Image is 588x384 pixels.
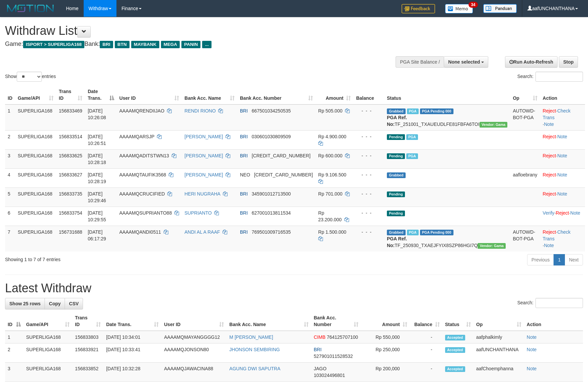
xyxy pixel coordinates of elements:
span: BRI [240,191,248,197]
div: - - - [356,229,382,235]
th: Op: activate to sort column ascending [510,85,540,104]
td: aafphalkimly [474,331,524,343]
td: 6 [5,207,15,226]
a: Reject [543,191,556,197]
th: Date Trans.: activate to sort column ascending [103,312,161,331]
h1: Latest Withdraw [5,282,583,295]
span: Grabbed [387,108,406,114]
span: BRI [240,210,248,216]
td: AAAAMQMAYANGGGG12 [161,331,227,343]
a: Note [527,334,537,340]
span: ISPORT > SUPERLIGA168 [23,41,84,48]
img: panduan.png [483,4,517,13]
span: 156833627 [59,172,82,177]
td: 1 [5,104,15,131]
span: BRI [100,41,113,48]
th: Status: activate to sort column ascending [442,312,474,331]
a: Reject [543,153,556,158]
th: Date Trans.: activate to sort column descending [85,85,116,104]
span: BRI [240,153,248,158]
input: Search: [535,298,583,308]
th: User ID: activate to sort column ascending [161,312,227,331]
a: Note [527,366,537,371]
span: CIMB [314,334,326,340]
span: 156833735 [59,191,82,197]
span: Grabbed [387,172,406,178]
a: Verify [543,210,555,216]
span: Copy 764125707100 to clipboard [327,334,358,340]
th: Bank Acc. Name: activate to sort column ascending [227,312,311,331]
span: Rp 1.500.000 [318,229,346,235]
span: Vendor URL: https://trx31.1velocity.biz [480,122,508,128]
td: · [540,187,585,207]
th: Bank Acc. Name: activate to sort column ascending [182,85,237,104]
span: Rp 505.000 [318,108,342,113]
label: Search: [517,298,583,308]
div: - - - [356,107,382,114]
span: [DATE] 10:28:18 [88,153,106,165]
a: Reject [543,134,556,139]
td: SUPERLIGA168 [23,343,72,363]
a: RENDI RIONO [184,108,216,113]
a: Check Trans [543,108,571,120]
th: Action [524,312,583,331]
th: Trans ID: activate to sort column ascending [56,85,85,104]
span: BRI [240,134,248,139]
a: Note [557,172,567,177]
td: SUPERLIGA168 [15,130,56,149]
span: 156833754 [59,210,82,216]
span: [DATE] 06:17:29 [88,229,106,241]
td: AAAAMQJONSON80 [161,343,227,363]
td: SUPERLIGA168 [15,168,56,187]
span: Marked by aafheankoy [406,153,418,159]
td: 7 [5,226,15,251]
h4: Game: Bank: [5,41,385,48]
a: Copy [45,298,65,309]
span: AAAAMQARSJP [119,134,155,139]
th: Amount: activate to sort column ascending [361,312,410,331]
td: AAAAMQJAWACINA88 [161,363,227,382]
span: 34 [469,2,478,8]
b: PGA Ref. No: [387,115,407,127]
a: Note [570,210,580,216]
div: Showing 1 to 7 of 7 entries [5,253,240,263]
td: · [540,149,585,168]
span: Rp 600.000 [318,153,342,158]
a: M [PERSON_NAME] [229,334,273,340]
div: - - - [356,152,382,159]
td: 4 [5,168,15,187]
td: 5 [5,187,15,207]
a: 1 [554,254,565,265]
span: [DATE] 10:28:19 [88,172,106,184]
label: Search: [517,72,583,82]
span: Rp 4.900.000 [318,134,346,139]
span: Accepted [445,366,465,372]
td: · [540,168,585,187]
span: Vendor URL: https://trx31.1velocity.biz [478,243,506,249]
span: Rp 701.000 [318,191,342,197]
span: Grabbed [387,230,406,235]
a: Note [557,134,567,139]
th: Bank Acc. Number: activate to sort column ascending [237,85,316,104]
td: AUTOWD-BOT-PGA [510,226,540,251]
span: AAAAMQRENDIIJAO [119,108,165,113]
a: ANDI AL A RAAF [184,229,220,235]
a: Reject [543,108,556,113]
span: [DATE] 10:29:55 [88,210,106,222]
a: Note [557,191,567,197]
input: Search: [535,72,583,82]
a: Note [544,243,554,248]
img: MOTION_logo.png [5,3,56,13]
img: Feedback.jpg [402,4,435,13]
span: Accepted [445,335,465,340]
td: 2 [5,343,23,363]
span: Pending [387,191,405,197]
span: PGA Pending [420,230,453,235]
span: Marked by aafheankoy [406,134,418,140]
td: · · [540,207,585,226]
a: Run Auto-Refresh [505,56,558,68]
td: SUPERLIGA168 [15,104,56,131]
span: 156731688 [59,229,82,235]
span: Copy 587701021968536 to clipboard [252,153,311,158]
span: AAAAMQADITSTWN13 [119,153,169,158]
